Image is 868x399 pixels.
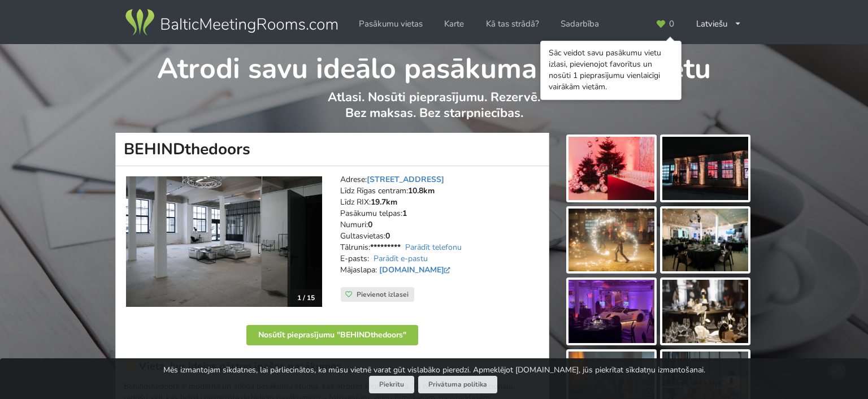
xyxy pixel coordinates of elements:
[669,20,674,28] span: 0
[408,185,435,196] strong: 10.8km
[368,219,372,230] strong: 0
[123,7,340,38] img: Baltic Meeting Rooms
[568,209,654,272] img: BEHINDthedoors | Rīga | Pasākumu vieta - galerijas bilde
[662,209,748,272] img: BEHINDthedoors | Rīga | Pasākumu vieta - galerijas bilde
[402,208,407,219] strong: 1
[357,290,409,299] span: Pievienot izlasei
[379,264,453,275] a: [DOMAIN_NAME]
[418,376,497,393] a: Privātuma politika
[116,89,753,133] p: Atlasi. Nosūti pieprasījumu. Rezervē. Bez maksas. Bez starpniecības.
[662,280,748,343] img: BEHINDthedoors | Rīga | Pasākumu vieta - galerijas bilde
[688,13,750,35] div: Latviešu
[568,280,654,343] img: BEHINDthedoors | Rīga | Pasākumu vieta - galerijas bilde
[351,13,431,35] a: Pasākumu vietas
[340,174,541,287] address: Adrese: Līdz Rīgas centram: Līdz RIX: Pasākumu telpas: Numuri: Gultasvietas: Tālrunis: E-pasts: M...
[115,133,549,166] h1: BEHINDthedoors
[126,176,322,307] a: Svinību telpa | Rīga | BEHINDthedoors 1 / 15
[662,137,748,200] img: BEHINDthedoors | Rīga | Pasākumu vieta - galerijas bilde
[405,242,462,253] a: Parādīt telefonu
[374,253,428,264] a: Parādīt e-pastu
[116,44,753,87] h1: Atrodi savu ideālo pasākuma norises vietu
[385,231,390,241] strong: 0
[549,47,673,93] div: Sāc veidot savu pasākumu vietu izlasi, pievienojot favorītus un nosūti 1 pieprasījumu vienlaicīgi...
[290,289,322,306] div: 1 / 15
[568,137,654,200] img: BEHINDthedoors | Rīga | Pasākumu vieta - galerijas bilde
[553,13,607,35] a: Sadarbība
[369,376,414,393] button: Piekrītu
[478,13,547,35] a: Kā tas strādā?
[371,197,397,207] strong: 19.7km
[436,13,472,35] a: Karte
[246,325,418,345] button: Nosūtīt pieprasījumu "BEHINDthedoors"
[126,176,322,307] img: Svinību telpa | Rīga | BEHINDthedoors
[367,174,444,185] a: [STREET_ADDRESS]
